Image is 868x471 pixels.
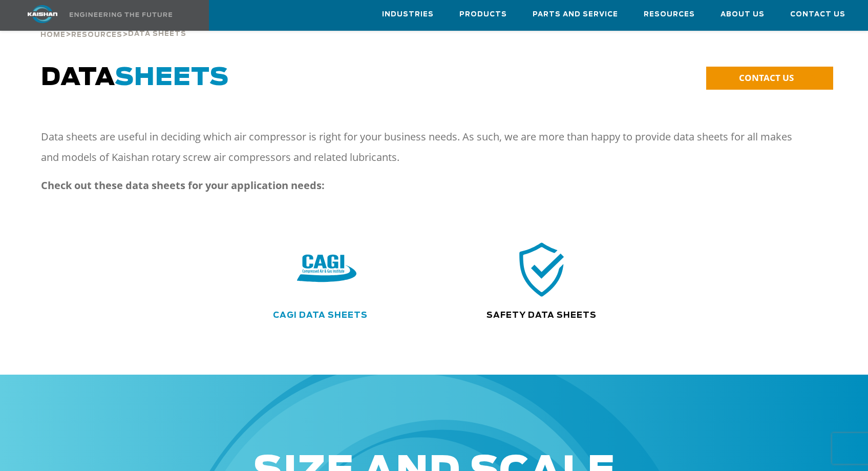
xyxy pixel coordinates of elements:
a: CONTACT US [706,67,833,90]
a: Resources [644,1,695,28]
a: Safety Data Sheets [486,311,597,319]
span: Parts and Service [533,9,618,21]
span: About Us [721,9,765,21]
span: Resources [644,9,695,21]
img: Engineering the future [70,12,172,17]
img: kaishan logo [4,5,81,23]
span: CONTACT US [739,72,794,84]
a: Products [459,1,507,28]
img: CAGI [297,239,356,299]
a: Industries [382,1,434,28]
span: Home [40,32,66,38]
span: Products [459,9,507,21]
a: About Us [721,1,765,28]
div: CAGI [219,239,434,299]
span: Resources [71,32,122,38]
a: Home [40,30,66,39]
img: safety icon [512,239,571,299]
span: DATA [41,66,229,90]
a: Contact Us [790,1,845,28]
a: Parts and Service [533,1,618,28]
p: Data sheets are useful in deciding which air compressor is right for your business needs. As such... [41,127,809,168]
a: Resources [71,30,122,39]
strong: Check out these data sheets for your application needs: [41,178,325,192]
span: Industries [382,9,434,21]
span: Data Sheets [128,31,186,37]
a: CAGI Data Sheets [273,311,368,319]
span: SHEETS [115,66,229,90]
span: Contact Us [790,9,845,21]
div: safety icon [442,239,640,299]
